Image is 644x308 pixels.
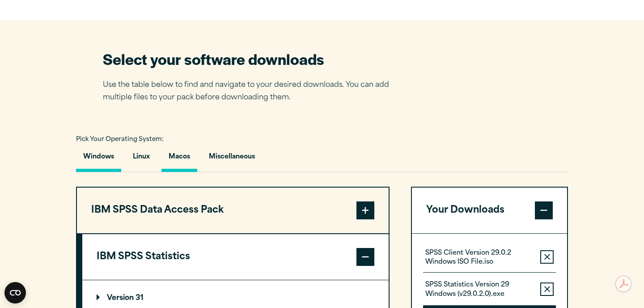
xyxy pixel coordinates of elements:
button: Windows [76,146,121,172]
button: Macos [161,146,197,172]
button: Open CMP widget [4,282,26,304]
button: Linux [126,146,157,172]
p: Use the table below to find and navigate to your desired downloads. You can add multiple files to... [103,79,402,105]
h2: Select your software downloads [103,49,402,69]
button: IBM SPSS Statistics [82,234,389,280]
p: SPSS Client Version 29.0.2 Windows ISO File.iso [425,249,533,267]
p: SPSS Statistics Version 29 Windows (v29.0.2.0).exe [425,281,533,299]
p: Version 31 [97,295,144,302]
span: Pick Your Operating System: [76,137,164,142]
button: Miscellaneous [202,146,262,172]
button: IBM SPSS Data Access Pack [77,188,389,233]
button: Your Downloads [412,188,567,233]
